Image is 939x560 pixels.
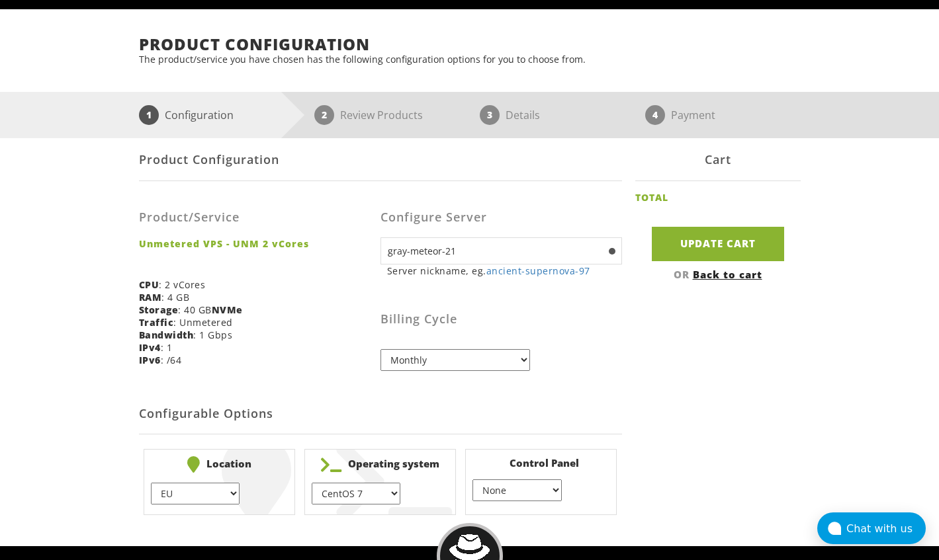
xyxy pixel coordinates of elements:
[312,456,449,473] b: Operating system
[846,522,926,535] div: Chat with us
[387,264,622,277] small: Server nickname, eg.
[139,394,622,434] h2: Configurable Options
[472,479,561,501] select: } } } }
[151,483,240,504] select: } } } } } }
[314,105,334,125] span: 2
[380,237,622,264] input: Hostname
[635,138,801,181] div: Cart
[506,105,540,125] p: Details
[139,341,161,354] b: IPv4
[165,105,234,125] p: Configuration
[139,53,801,65] p: The product/service you have chosen has the following configuration options for you to choose from.
[139,138,622,181] div: Product Configuration
[380,211,622,224] h3: Configure Server
[817,512,926,544] button: Chat with us
[139,211,371,224] h3: Product/Service
[139,303,179,316] b: Storage
[380,313,622,326] h3: Billing Cycle
[693,268,762,281] a: Back to cart
[212,303,243,316] b: NVMe
[652,227,784,260] input: Update Cart
[139,329,194,341] b: Bandwidth
[139,191,380,376] div: : 2 vCores : 4 GB : 40 GB : Unmetered : 1 Gbps : 1 : /64
[486,264,590,277] a: ancient-supernova-97
[139,36,801,53] h1: Product Configuration
[312,483,400,504] select: } } } } } } } } } } } } } } } } } } } } }
[340,105,423,125] p: Review Products
[472,456,609,469] b: Control Panel
[635,268,801,281] div: OR
[139,291,162,303] b: RAM
[139,237,371,250] strong: Unmetered VPS - UNM 2 vCores
[645,105,665,125] span: 4
[671,105,715,125] p: Payment
[139,278,159,291] b: CPU
[151,456,288,473] b: Location
[635,192,668,202] h2: TOTAL
[480,105,500,125] span: 3
[139,316,174,329] b: Traffic
[139,354,161,366] b: IPv6
[139,105,159,125] span: 1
